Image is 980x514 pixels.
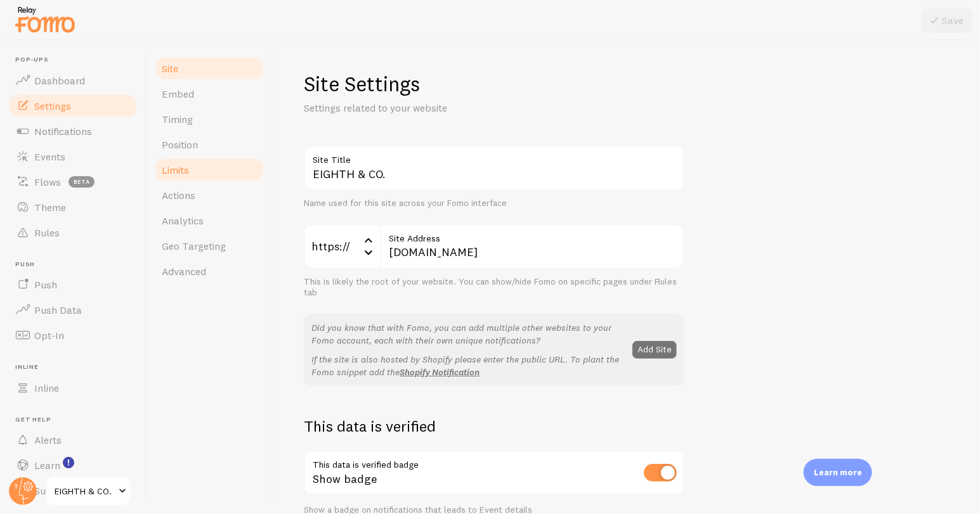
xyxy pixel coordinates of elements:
[304,416,684,436] h2: This data is verified
[304,146,684,167] label: Site Title
[162,240,226,252] span: Geo Targeting
[69,176,95,188] span: beta
[34,304,82,316] span: Push Data
[34,74,85,87] span: Dashboard
[8,297,138,323] a: Push Data
[15,363,138,371] span: Inline
[8,195,138,220] a: Theme
[8,169,138,195] a: Flows beta
[15,260,138,269] span: Push
[34,329,64,342] span: Opt-In
[8,375,138,401] a: Inline
[55,484,115,499] span: EIGHTH & CO.
[154,259,265,284] a: Advanced
[154,157,265,183] a: Limits
[311,321,625,347] p: Did you know that with Fomo, you can add multiple other websites to your Fomo account, each with ...
[34,459,60,472] span: Learn
[304,224,380,269] div: https://
[34,201,66,214] span: Theme
[13,3,77,35] img: fomo-relay-logo-orange.svg
[154,132,265,157] a: Position
[8,453,138,478] a: Learn
[380,224,684,246] label: Site Address
[304,101,608,115] p: Settings related to your website
[804,459,872,486] div: Learn more
[8,93,138,119] a: Settings
[304,276,684,299] div: This is likely the root of your website. You can show/hide Fomo on specific pages under Rules tab
[154,208,265,233] a: Analytics
[162,214,204,227] span: Analytics
[34,226,60,239] span: Rules
[8,427,138,453] a: Alerts
[34,125,92,138] span: Notifications
[154,183,265,208] a: Actions
[63,457,74,468] svg: <p>Watch New Feature Tutorials!</p>
[15,416,138,424] span: Get Help
[162,138,198,151] span: Position
[311,353,625,378] p: If the site is also hosted by Shopify please enter the public URL. To plant the Fomo snippet add the
[34,434,62,446] span: Alerts
[46,476,131,506] a: EIGHTH & CO.
[34,382,59,394] span: Inline
[162,189,195,202] span: Actions
[8,119,138,144] a: Notifications
[162,62,178,75] span: Site
[8,220,138,245] a: Rules
[380,224,684,269] input: myhonestcompany.com
[8,68,138,93] a: Dashboard
[154,81,265,106] a: Embed
[162,113,193,125] span: Timing
[814,466,862,479] p: Learn more
[304,71,684,97] h1: Site Settings
[15,56,138,64] span: Pop-ups
[34,176,61,188] span: Flows
[154,233,265,259] a: Geo Targeting
[400,366,480,378] a: Shopify Notification
[8,323,138,348] a: Opt-In
[304,198,684,209] div: Name used for this site across your Fomo interface
[8,144,138,169] a: Events
[34,150,65,163] span: Events
[154,106,265,132] a: Timing
[632,341,677,359] button: Add Site
[162,87,194,100] span: Embed
[34,100,71,112] span: Settings
[162,265,206,278] span: Advanced
[34,278,57,291] span: Push
[8,272,138,297] a: Push
[304,451,684,497] div: Show badge
[154,56,265,81] a: Site
[162,164,189,176] span: Limits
